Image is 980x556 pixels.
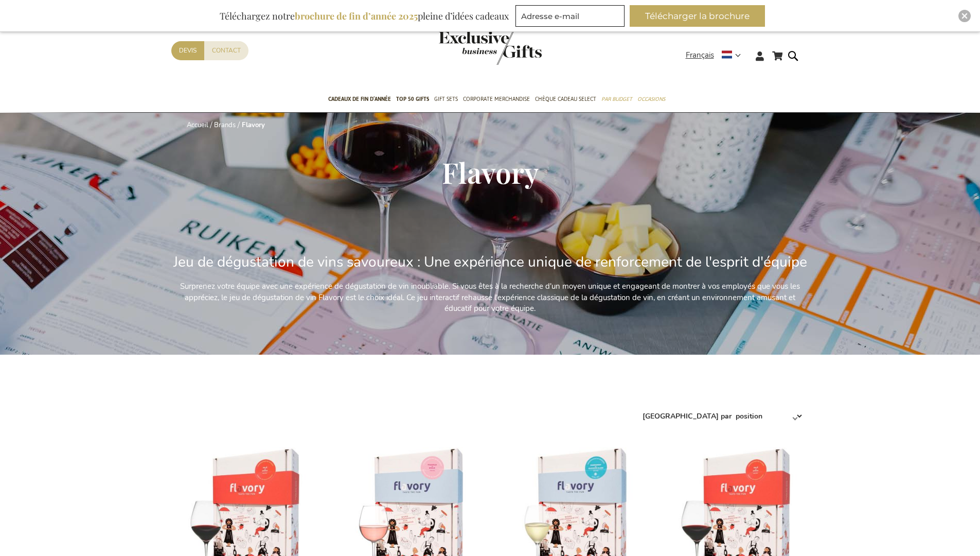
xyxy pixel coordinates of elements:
[439,31,490,65] a: store logo
[463,87,530,113] a: Corporate Merchandise
[171,254,809,270] h2: Jeu de dégustation de vins savoureux : Une expérience unique de renforcement de l'esprit d'équipe
[434,87,458,113] a: Gift Sets
[601,87,632,113] a: Par budget
[434,94,458,105] span: Gift Sets
[396,94,429,105] span: TOP 50 Gifts
[295,10,418,22] b: brochure de fin d’année 2025
[328,87,391,113] a: Cadeaux de fin d’année
[630,5,765,27] button: Télécharger la brochure
[601,94,632,105] span: Par budget
[961,13,968,19] img: Close
[214,120,236,130] a: Brands
[204,41,248,60] a: Contact
[535,94,596,105] span: Chèque Cadeau Select
[643,411,732,421] label: [GEOGRAPHIC_DATA] par
[396,87,429,113] a: TOP 50 Gifts
[187,120,208,130] a: Accueil
[463,94,530,105] span: Corporate Merchandise
[637,87,665,113] a: Occasions
[686,49,714,61] span: Français
[171,41,204,60] a: Devis
[215,5,513,27] div: Téléchargez notre pleine d’idées cadeaux
[515,5,628,30] form: marketing offers and promotions
[439,31,542,65] img: Exclusive Business gifts logo
[328,94,391,105] span: Cadeaux de fin d’année
[171,241,809,346] div: Surprenez votre équipe avec une expérience de dégustation de vin inoubliable. Si vous êtes à la r...
[637,94,665,105] span: Occasions
[958,10,971,22] div: Close
[442,153,539,191] span: Flavory
[535,87,596,113] a: Chèque Cadeau Select
[515,5,625,27] input: Adresse e-mail
[242,120,265,130] strong: Flavory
